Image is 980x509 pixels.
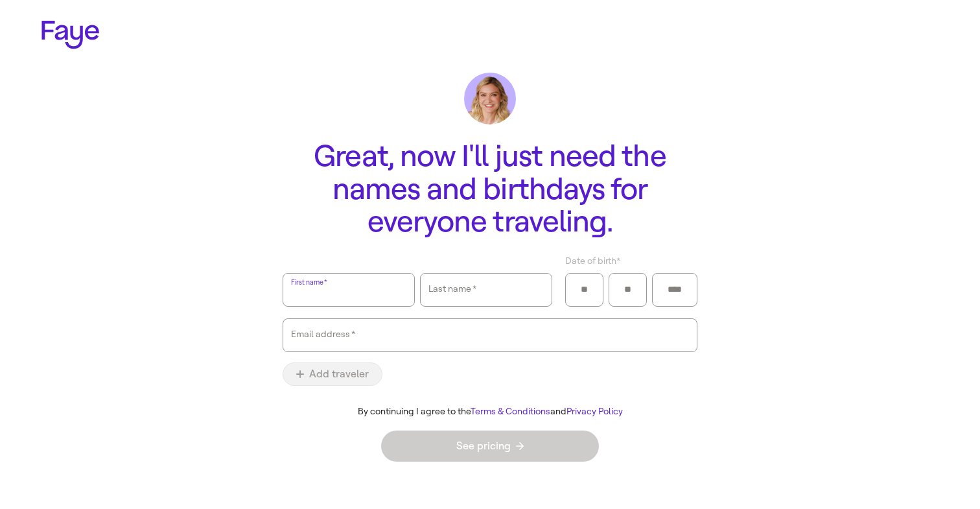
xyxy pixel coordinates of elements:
[617,280,638,300] input: Day
[381,431,599,462] button: See pricing
[565,254,620,268] span: Date of birth *
[290,276,328,289] label: First name
[283,362,382,386] button: Add traveler
[660,280,689,300] input: Year
[456,441,524,451] span: See pricing
[574,280,595,300] input: Month
[272,407,708,418] div: By continuing I agree to the and
[566,406,623,417] a: Privacy Policy
[283,140,697,239] h1: Great, now I'll just need the names and birthdays for everyone traveling.
[296,369,369,379] span: Add traveler
[471,406,550,417] a: Terms & Conditions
